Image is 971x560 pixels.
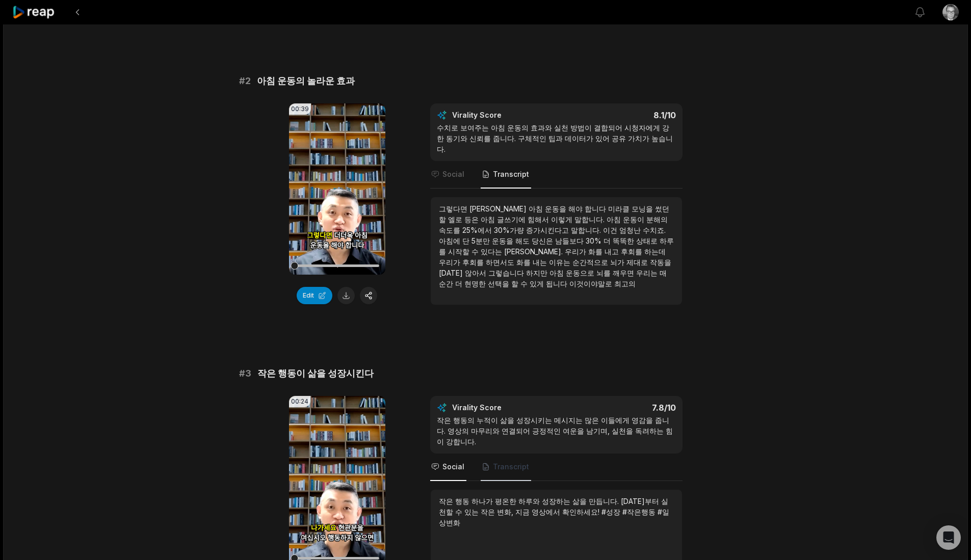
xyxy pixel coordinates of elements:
span: 아침 [481,215,497,224]
span: 그렇습니다 [488,269,526,277]
span: 내는 [533,258,549,266]
span: 있다는 [481,247,504,256]
span: 아침에 [439,236,462,245]
span: 운동으로 [566,269,596,277]
span: 작동을 [650,258,671,266]
span: 우리는 [636,269,660,277]
span: 선택을 [488,279,511,288]
div: Open Intercom Messenger [936,525,961,550]
span: 할 [439,215,448,224]
span: 말합니다. [571,226,603,234]
span: 엄청난 [619,226,643,234]
span: 당신은 [532,236,555,245]
span: 깨우면 [613,269,636,277]
span: 최고의 [614,279,636,288]
button: Edit [297,287,332,304]
span: 됩니다 [546,279,569,288]
span: 아침 운동의 놀라운 효과 [257,74,355,88]
span: # 3 [239,366,251,381]
span: 해야 [568,204,585,213]
span: 글쓰기에 [497,215,528,224]
span: [DATE] [439,269,465,277]
span: 아침 [549,269,566,277]
span: 수 [520,279,530,288]
span: 5분만 [471,236,492,245]
div: 작은 행동의 누적이 삶을 성장시키는 메시지는 많은 이들에게 영감을 줍니다. 영상의 마무리와 연결되어 긍정적인 여운을 남기며, 실천을 독려하는 힘이 강합니다. [437,415,676,447]
span: [PERSON_NAME] [469,204,529,213]
span: 수치죠. [643,226,666,234]
span: 미라클 [608,204,632,213]
span: 그렇다면 [439,204,469,213]
span: Social [442,169,464,179]
span: 말합니다. [574,215,607,224]
span: 수 [471,247,481,256]
span: 이렇게 [551,215,574,224]
span: 화를 [588,247,605,256]
span: 우리가 [439,258,462,266]
span: 할 [511,279,520,288]
span: 아침 [529,204,545,213]
nav: Tabs [430,161,683,189]
span: 있게 [530,279,546,288]
span: # 2 [239,74,251,88]
span: 운동을 [545,204,568,213]
span: 이것이야말로 [569,279,614,288]
span: 뇌를 [596,269,613,277]
span: Transcript [493,169,529,179]
span: 남들보다 [555,236,586,245]
span: 힘해서 [528,215,551,224]
span: Transcript [493,462,529,472]
span: 이유는 [549,258,572,266]
nav: Tabs [430,454,683,481]
span: 30%가량 [494,226,526,234]
span: 운동을 [492,236,515,245]
span: 시작할 [448,247,471,256]
span: 하면서도 [486,258,516,266]
span: 우리가 [565,247,588,256]
span: 순간적으로 [572,258,610,266]
span: 더 [603,236,613,245]
span: 이건 [603,226,619,234]
span: 화를 [516,258,533,266]
span: 상태로 [636,236,660,245]
span: 등은 [464,215,481,224]
span: 속도를 [439,226,462,234]
span: 모닝을 [632,204,655,213]
span: 30% [586,236,603,245]
div: 8.1 /10 [566,110,676,120]
span: 뇌가 [610,258,626,266]
span: 순간 [439,279,455,288]
span: 후회를 [462,258,486,266]
span: 않아서 [465,269,488,277]
span: 하는데 [644,247,666,256]
span: 현명한 [464,279,488,288]
span: 똑똑한 [613,236,636,245]
span: 해도 [515,236,532,245]
video: Your browser does not support mp4 format. [289,103,385,275]
span: 매 [660,269,667,277]
span: 제대로 [626,258,650,266]
span: 썼던 [655,204,669,213]
span: 하지만 [526,269,549,277]
span: 단 [462,236,471,245]
span: 증가시킨다고 [526,226,571,234]
span: 아침 [607,215,623,224]
span: 운동이 [623,215,646,224]
span: 합니다 [585,204,608,213]
span: 25%에서 [462,226,494,234]
span: 작은 행동이 삶을 성장시킨다 [257,366,374,381]
div: 작은 행동 하나가 평온한 하루와 성장하는 삶을 만듭니다. [DATE]부터 실천할 수 있는 작은 변화, 지금 영상에서 확인하세요! #성장 #작은행동 #일상변화 [439,496,674,528]
span: 엘로 [448,215,464,224]
span: 분해의 [646,215,668,224]
span: 더 [455,279,464,288]
span: 내고 [605,247,621,256]
div: Virality Score [452,110,562,120]
div: 수치로 보여주는 아침 운동의 효과와 실천 방법이 결합되어 시청자에게 강한 동기와 신뢰를 줍니다. 구체적인 팁과 데이터가 있어 공유 가치가 높습니다. [437,122,676,154]
span: Social [442,462,464,472]
span: [PERSON_NAME]. [504,247,565,256]
span: 후회를 [621,247,644,256]
div: 7.8 /10 [566,403,676,413]
div: Virality Score [452,403,562,413]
